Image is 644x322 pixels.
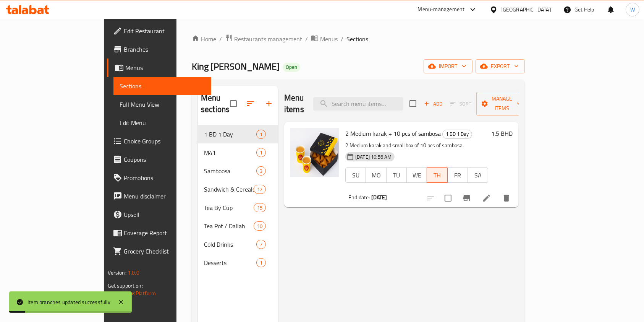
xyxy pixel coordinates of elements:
button: TU [386,168,407,183]
span: 1 [257,131,265,138]
span: 7 [257,241,265,248]
a: Coupons [107,150,212,169]
span: Grocery Checklist [124,247,205,256]
a: Promotions [107,169,212,187]
div: 1 BD 1 Day1 [198,125,278,143]
span: M41 [204,148,256,157]
a: Menus [107,59,212,77]
button: Add [421,98,445,110]
span: Sections [346,34,368,44]
span: Upsell [124,210,205,219]
span: Manage items [482,94,521,113]
span: Sort sections [241,94,260,113]
span: [DATE] 10:56 AM [352,153,395,161]
a: Menu disclaimer [107,187,212,205]
span: Edit Restaurant [124,26,205,36]
a: Support.OpsPlatform [108,288,156,298]
a: Restaurants management [225,34,302,44]
span: 1 [257,259,265,267]
span: Menus [320,34,338,44]
button: SA [468,168,488,183]
span: Select section first [445,98,476,110]
a: Sections [113,77,212,95]
span: 3 [257,168,265,175]
div: Open [283,63,300,72]
span: Select all sections [225,96,241,112]
div: items [254,185,266,194]
b: [DATE] [371,192,387,202]
span: SU [349,170,363,181]
span: Promotions [124,173,205,182]
h2: Menu sections [201,92,230,115]
div: items [256,258,266,267]
button: Manage items [476,92,527,115]
span: Version: [108,268,126,278]
a: Choice Groups [107,132,212,150]
input: search [313,97,403,111]
a: Coverage Report [107,224,212,242]
div: Samboosa [204,166,256,176]
div: Tea By Cup15 [198,198,278,217]
span: WE [410,170,424,181]
span: Select section [405,96,421,112]
span: Sections [120,81,205,91]
div: Item branches updated successfully [28,298,110,306]
button: SU [345,168,366,183]
span: Get support on: [108,281,143,291]
li: / [305,34,308,44]
span: 1 BD 1 Day [443,130,472,138]
button: FR [447,168,468,183]
div: Tea Pot / Dallah [204,221,254,231]
span: TH [430,170,444,181]
a: Edit Menu [113,114,212,132]
span: 1 [257,149,265,156]
div: [GEOGRAPHIC_DATA] [501,5,551,14]
nav: Menu sections [198,122,278,275]
span: Open [283,64,300,70]
div: items [254,221,266,231]
span: Menus [125,63,205,72]
div: 1 BD 1 Day [442,130,472,139]
div: Samboosa3 [198,162,278,180]
button: export [476,59,525,73]
span: Choice Groups [124,137,205,146]
li: / [219,34,222,44]
h2: Menu items [284,92,304,115]
span: Sandwich & Cereals [204,185,254,194]
div: Cold Drinks7 [198,235,278,254]
div: items [256,166,266,176]
span: Edit Menu [120,118,205,127]
div: items [256,130,266,139]
span: Coverage Report [124,228,205,237]
span: Coupons [124,155,205,164]
button: Branch-specific-item [458,189,476,207]
div: items [256,240,266,249]
img: 2 Medium karak + 10 pcs of sambosa [290,128,339,177]
span: Restaurants management [234,34,302,44]
span: 1 BD 1 Day [204,130,256,139]
div: Desserts1 [198,254,278,272]
div: Cold Drinks [204,240,256,249]
span: King [PERSON_NAME] [192,58,280,75]
span: 10 [254,223,265,230]
button: import [424,59,472,73]
div: M411 [198,143,278,162]
div: items [256,148,266,157]
span: 2 Medium karak + 10 pcs of sambosa [345,128,441,139]
span: export [482,62,519,71]
div: Tea By Cup [204,203,254,212]
span: Select to update [440,190,456,206]
a: Grocery Checklist [107,242,212,260]
div: Sandwich & Cereals12 [198,180,278,198]
button: delete [497,189,516,207]
span: 1.0.0 [128,268,139,278]
button: Add section [260,94,278,113]
div: Desserts [204,258,256,267]
span: SA [471,170,485,181]
span: import [430,62,466,71]
a: Full Menu View [113,95,212,114]
a: Upsell [107,205,212,224]
span: TU [390,170,404,181]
